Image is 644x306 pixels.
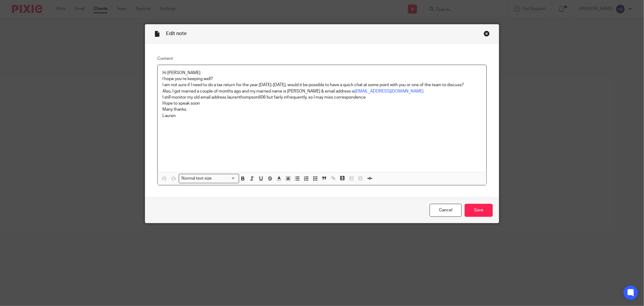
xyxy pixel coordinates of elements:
[180,175,213,182] span: Normal text size
[179,174,239,183] div: Search for option
[162,76,482,82] p: I hope you’re keeping well?
[162,94,482,100] p: I still monitor my old email address laurenthompson606 but fairly infrequently, so I may miss cor...
[355,89,424,93] a: [EMAIL_ADDRESS][DOMAIN_NAME]
[157,56,487,62] label: Content
[162,82,482,88] p: I am not sure if I need to do a tax return for the year [DATE]-[DATE], would it be possible to ha...
[162,100,482,106] p: Hope to speak soon
[162,88,482,94] p: Also, I got married a couple of months ago and my married name is [PERSON_NAME] & email address is
[166,31,187,36] span: Edit note
[162,70,482,76] p: Hi [PERSON_NAME]
[430,204,462,217] a: Cancel
[465,204,493,217] input: Save
[214,175,235,182] input: Search for option
[162,106,482,112] p: Many thanks
[484,31,490,37] div: Close this dialog window
[162,113,482,119] p: Lauren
